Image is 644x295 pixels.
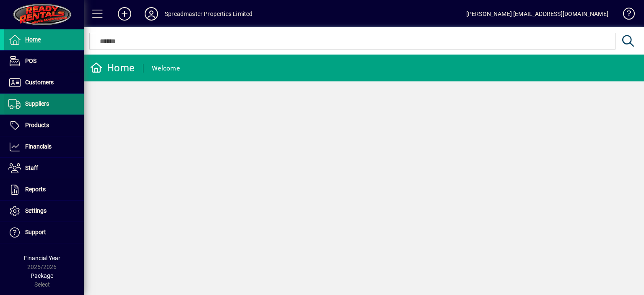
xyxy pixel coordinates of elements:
[25,229,46,235] span: Support
[4,201,84,222] a: Settings
[25,122,49,128] span: Products
[4,51,84,72] a: POS
[25,143,52,150] span: Financials
[4,72,84,93] a: Customers
[25,100,49,107] span: Suppliers
[4,136,84,157] a: Financials
[111,6,138,21] button: Add
[31,272,53,279] span: Package
[24,255,60,261] span: Financial Year
[25,57,36,64] span: POS
[4,94,84,115] a: Suppliers
[152,62,180,75] div: Welcome
[4,115,84,136] a: Products
[165,7,252,21] div: Spreadmaster Properties Limited
[138,6,165,21] button: Profile
[466,7,608,21] div: [PERSON_NAME] [EMAIL_ADDRESS][DOMAIN_NAME]
[25,207,47,214] span: Settings
[4,179,84,200] a: Reports
[25,36,41,43] span: Home
[90,61,135,75] div: Home
[25,79,54,86] span: Customers
[4,158,84,179] a: Staff
[4,222,84,243] a: Support
[25,186,46,193] span: Reports
[617,2,634,29] a: Knowledge Base
[25,164,38,171] span: Staff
